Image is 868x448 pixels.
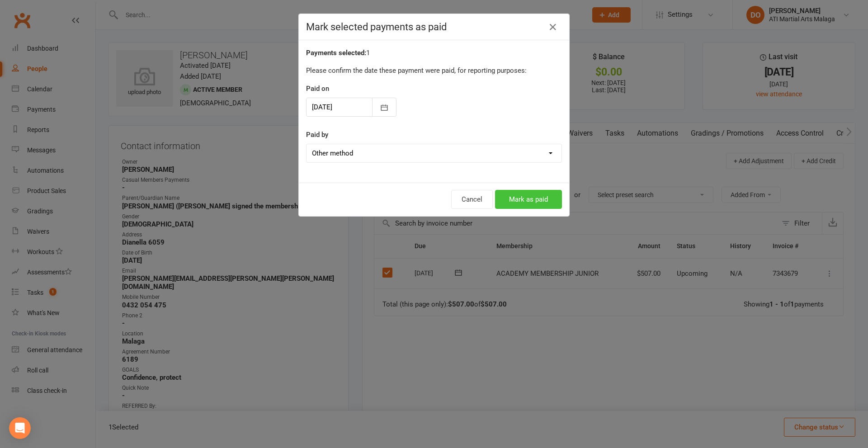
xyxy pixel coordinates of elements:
h4: Mark selected payments as paid [306,21,562,33]
label: Paid by [306,129,328,140]
button: Mark as paid [495,190,562,209]
p: Please confirm the date these payment were paid, for reporting purposes: [306,65,562,76]
button: Close [546,20,560,34]
div: Open Intercom Messenger [9,417,31,439]
div: 1 [306,47,562,58]
label: Paid on [306,83,329,94]
button: Cancel [451,190,493,209]
strong: Payments selected: [306,49,366,57]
